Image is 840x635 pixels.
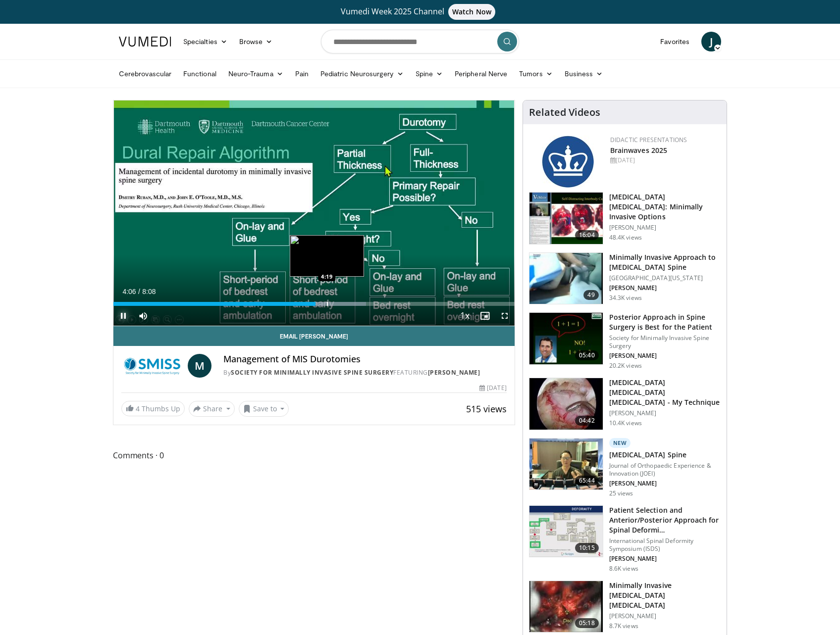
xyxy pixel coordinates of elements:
[455,306,475,326] button: Playback Rate
[119,37,171,47] img: VuMedi Logo
[529,378,603,430] img: gaffar_3.png.150x105_q85_crop-smart_upscale.jpg
[448,4,495,20] span: Watch Now
[529,252,721,305] a: 49 Minimally Invasive Approach to [MEDICAL_DATA] Spine [GEOGRAPHIC_DATA][US_STATE] [PERSON_NAME] ...
[610,136,719,145] div: Didactic Presentations
[133,306,153,326] button: Mute
[428,368,480,377] a: [PERSON_NAME]
[609,294,642,302] p: 34.3K views
[610,146,668,155] a: Brainwaves 2025
[321,30,519,53] input: Search topics, interventions
[610,156,719,165] div: [DATE]
[609,234,642,242] p: 48.4K views
[177,64,222,84] a: Functional
[142,288,156,295] span: 8:08
[223,354,506,365] h4: Management of MIS Durotomies
[529,253,603,304] img: 38787_0000_3.png.150x105_q85_crop-smart_upscale.jpg
[575,416,599,426] span: 04:42
[121,354,184,378] img: Society for Minimally Invasive Spine Surgery
[542,136,594,188] img: 24fc6d06-05ab-49be-9020-6cb578b60684.png.150x105_q85_autocrop_double_scale_upscale_version-0.2.jpg
[529,506,603,557] img: beefc228-5859-4966-8bc6-4c9aecbbf021.150x105_q85_crop-smart_upscale.jpg
[575,350,599,360] span: 05:40
[289,64,315,84] a: Pain
[609,419,642,427] p: 10.4K views
[529,439,603,490] img: d9e34c5e-68d6-4bb1-861e-156277ede5ec.150x105_q85_crop-smart_upscale.jpg
[609,489,633,497] p: 25 views
[529,193,603,244] img: 9f1438f7-b5aa-4a55-ab7b-c34f90e48e66.150x105_q85_crop-smart_upscale.jpg
[113,326,515,346] a: Email [PERSON_NAME]
[222,64,289,84] a: Neuro-Trauma
[223,368,506,377] div: By FEATURING
[609,378,721,407] h3: [MEDICAL_DATA] [MEDICAL_DATA] [MEDICAL_DATA] - My Technique
[449,64,513,84] a: Peripheral Nerve
[609,555,721,563] p: [PERSON_NAME]
[495,306,515,326] button: Fullscreen
[609,334,721,350] p: Society for Minimally Invasive Spine Surgery
[575,230,599,240] span: 16:04
[113,64,177,84] a: Cerebrovascular
[609,274,721,282] p: [GEOGRAPHIC_DATA][US_STATE]
[609,450,721,460] h3: [MEDICAL_DATA] Spine
[113,100,515,326] video-js: Video Player
[609,362,642,370] p: 20.2K views
[290,235,364,277] img: image.jpeg
[479,384,506,392] div: [DATE]
[475,306,495,326] button: Enable picture-in-picture mode
[233,32,279,51] a: Browse
[466,403,507,415] span: 515 views
[609,462,721,478] p: Journal of Orthopaedic Experience & Innovation (JOEI)
[609,352,721,360] p: [PERSON_NAME]
[315,64,410,84] a: Pediatric Neurosurgery
[529,312,721,370] a: 05:40 Posterior Approach in Spine Surgery is Best for the Patient Society for Minimally Invasive ...
[529,505,721,573] a: 10:15 Patient Selection and Anterior/Posterior Approach for Spinal Deformi… International Spinal ...
[231,368,393,377] a: Society for Minimally Invasive Spine Surgery
[609,224,721,232] p: [PERSON_NAME]
[529,313,603,364] img: 3b6f0384-b2b2-4baa-b997-2e524ebddc4b.150x105_q85_crop-smart_upscale.jpg
[529,581,603,633] img: Dr_Ali_Bydon_Performs_A_Minimally_Invasive_Lumbar_Discectomy_100000615_3.jpg.150x105_q85_crop-sma...
[654,32,695,51] a: Favorites
[609,409,721,417] p: [PERSON_NAME]
[239,401,289,417] button: Save to
[609,537,721,553] p: International Spinal Deformity Symposium (ISDS)
[701,32,721,51] a: J
[529,378,721,430] a: 04:42 [MEDICAL_DATA] [MEDICAL_DATA] [MEDICAL_DATA] - My Technique [PERSON_NAME] 10.4K views
[122,288,136,295] span: 4:06
[189,401,235,417] button: Share
[188,354,211,378] a: M
[575,618,599,628] span: 05:18
[120,4,720,20] a: Vumedi Week 2025 ChannelWatch Now
[609,252,721,272] h3: Minimally Invasive Approach to [MEDICAL_DATA] Spine
[575,543,599,553] span: 10:15
[138,288,140,295] span: /
[529,106,600,118] h4: Related Videos
[559,64,609,84] a: Business
[609,565,638,573] p: 8.6K views
[609,312,721,332] h3: Posterior Approach in Spine Surgery is Best for the Patient
[177,32,233,51] a: Specialties
[529,438,721,497] a: 65:44 New [MEDICAL_DATA] Spine Journal of Orthopaedic Experience & Innovation (JOEI) [PERSON_NAME...
[410,64,449,84] a: Spine
[609,480,721,488] p: [PERSON_NAME]
[609,192,721,222] h3: [MEDICAL_DATA] [MEDICAL_DATA]: Minimally Invasive Options
[136,404,140,413] span: 4
[121,401,185,416] a: 4 Thumbs Up
[609,284,721,292] p: [PERSON_NAME]
[609,438,631,448] p: New
[609,622,638,630] p: 8.7K views
[609,581,721,610] h3: Minimally Invasive [MEDICAL_DATA] [MEDICAL_DATA]
[609,612,721,620] p: [PERSON_NAME]
[113,449,515,462] span: Comments 0
[609,505,721,535] h3: Patient Selection and Anterior/Posterior Approach for Spinal Deformi…
[575,476,599,486] span: 65:44
[113,306,133,326] button: Pause
[113,302,515,306] div: Progress Bar
[583,290,598,300] span: 49
[529,192,721,244] a: 16:04 [MEDICAL_DATA] [MEDICAL_DATA]: Minimally Invasive Options [PERSON_NAME] 48.4K views
[513,64,559,84] a: Tumors
[529,581,721,633] a: 05:18 Minimally Invasive [MEDICAL_DATA] [MEDICAL_DATA] [PERSON_NAME] 8.7K views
